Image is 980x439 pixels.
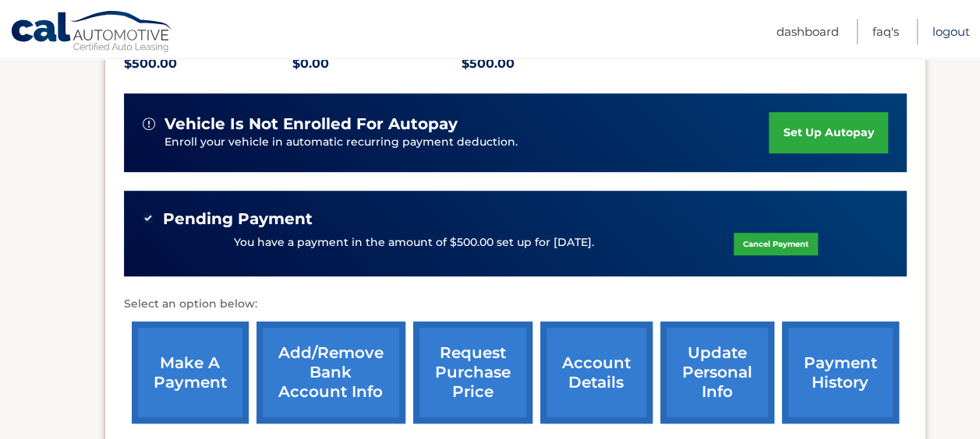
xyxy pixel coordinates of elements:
[124,295,907,314] p: Select an option below:
[462,53,631,75] p: $500.00
[124,53,293,75] p: $500.00
[163,209,313,229] span: Pending Payment
[143,118,155,130] img: alert-white.svg
[165,114,458,134] span: vehicle is not enrolled for autopay
[932,19,970,44] a: Logout
[143,212,154,223] img: check-green.svg
[292,53,462,75] p: $0.00
[769,112,887,153] a: set up autopay
[132,321,249,423] a: make a payment
[660,321,774,423] a: update personal info
[256,321,405,423] a: Add/Remove bank account info
[777,19,839,44] a: Dashboard
[234,234,594,251] p: You have a payment in the amount of $500.00 set up for [DATE].
[10,10,174,55] a: Cal Automotive
[872,19,899,44] a: FAQ's
[413,321,532,423] a: request purchase price
[165,134,769,151] p: Enroll your vehicle in automatic recurring payment deduction.
[782,321,899,423] a: payment history
[734,233,818,255] a: Cancel Payment
[540,321,653,423] a: account details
